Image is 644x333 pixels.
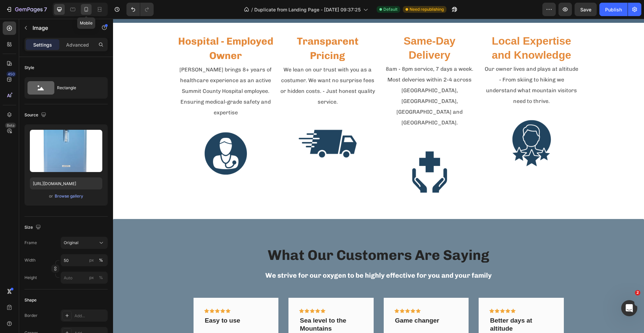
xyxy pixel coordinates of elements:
img: gempages_572524799243322240-4b2a776e-281a-4ff1-9761-e10eccc5b552.png [280,117,353,189]
span: 2 [635,290,640,295]
div: Add... [74,313,106,319]
div: Shape [24,297,37,303]
span: Save [580,7,591,12]
div: px [89,257,94,263]
p: 7 [44,5,47,13]
span: Need republishing [410,6,444,12]
button: Browse gallery [54,193,84,200]
input: px% [61,254,108,266]
img: preview-image [30,130,102,172]
span: Duplicate from Landing Page - [DATE] 09:37:25 [254,6,361,13]
div: Border [24,313,38,319]
div: px [89,275,94,281]
div: Browse gallery [55,193,83,199]
div: Publish [605,6,622,13]
div: Style [24,65,34,71]
p: Sea level to the Mountains [187,298,249,314]
label: Width [24,257,36,263]
div: Undo/Redo [126,3,154,16]
button: Save [575,3,597,16]
span: 8am - 8pm service, 7 days a week. Most delveries within 2-4 across [GEOGRAPHIC_DATA], [GEOGRAPHIC... [273,47,360,107]
button: % [88,274,96,282]
img: gempages_572524799243322240-80987117-e260-454e-a287-041b51ee5e84.png [382,88,455,161]
p: Advanced [66,41,89,48]
strong: We strive for our oxygen to be highly effective for you and your family [152,253,379,261]
p: Settings [33,41,52,48]
input: https://example.com/image.jpg [30,177,102,189]
iframe: Intercom live chat [621,300,637,316]
h2: Local Expertise and Knowledge [370,15,467,44]
span: Default [383,6,397,12]
label: Height [24,275,37,281]
p: Game changer [282,298,344,306]
button: px [97,256,105,264]
strong: What Our Customers Are Saying [155,228,376,245]
label: Frame [24,240,37,246]
button: 7 [3,3,50,16]
p: Image [33,24,90,32]
p: Better days at altitude [377,298,439,314]
button: px [97,274,105,282]
button: Original [61,237,108,249]
div: Rectangle [57,80,98,96]
div: % [99,257,103,263]
div: Size [24,223,42,232]
p: Easy to use [92,298,154,306]
iframe: Design area [113,19,644,333]
span: / [251,6,253,13]
span: Original [64,240,78,246]
span: Our owner lives and plays at altitude - From skiing to hiking we understand what mountain visitor... [372,47,465,86]
div: 450 [6,71,16,77]
div: Beta [5,123,16,128]
span: or [49,192,53,200]
button: % [88,256,96,264]
span: We lean on our trust with you as a costumer. We want no surprise fees or hidden costs. - Just hon... [167,48,262,86]
button: Publish [599,3,628,16]
img: gempages_572524799243322240-5256438b-371f-42ee-9f63-8f8db9a6a29b.png [178,89,251,161]
input: px% [61,272,108,284]
span: Same-Day Delivery [290,16,342,42]
div: Source [24,111,48,120]
div: % [99,275,103,281]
